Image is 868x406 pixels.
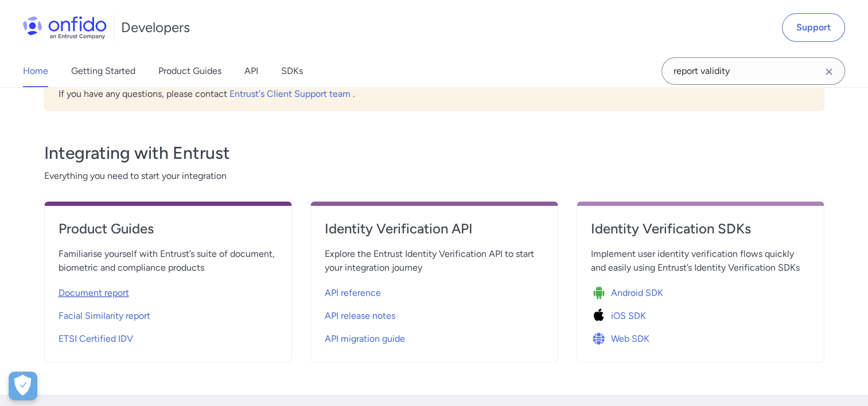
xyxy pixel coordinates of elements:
[59,325,278,348] a: ETSI Certified IDV
[611,286,663,300] span: Android SDK
[611,332,649,346] span: Web SDK
[591,220,810,238] h4: Identity Verification SDKs
[611,309,646,323] span: iOS SDK
[325,309,395,323] span: API release notes
[59,286,129,300] span: Document report
[158,55,221,87] a: Product Guides
[325,302,544,325] a: API release notes
[23,55,48,87] a: Home
[9,372,37,400] button: Open Preferences
[59,332,133,346] span: ETSI Certified IDV
[59,247,278,275] span: Familiarise yourself with Entrust’s suite of document, biometric and compliance products
[325,332,405,346] span: API migration guide
[591,325,810,348] a: Icon Web SDKWeb SDK
[325,286,381,300] span: API reference
[59,309,150,323] span: Facial Similarity report
[822,65,836,79] svg: Clear search field button
[591,220,810,247] a: Identity Verification SDKs
[9,372,37,400] div: Cookie Preferences
[44,169,824,183] span: Everything you need to start your integration
[229,88,353,99] a: Entrust's Client Support team
[591,285,611,301] img: Icon Android SDK
[591,308,611,324] img: Icon iOS SDK
[59,279,278,302] a: Document report
[71,55,135,87] a: Getting Started
[244,55,258,87] a: API
[325,247,544,275] span: Explore the Entrust Identity Verification API to start your integration journey
[325,279,544,302] a: API reference
[281,55,303,87] a: SDKs
[782,13,845,42] a: Support
[44,142,824,165] h3: Integrating with Entrust
[325,220,544,238] h4: Identity Verification API
[59,220,278,247] a: Product Guides
[591,302,810,325] a: Icon iOS SDKiOS SDK
[59,220,278,238] h4: Product Guides
[23,16,107,39] img: Onfido Logo
[325,220,544,247] a: Identity Verification API
[325,325,544,348] a: API migration guide
[661,57,845,85] input: Onfido search input field
[591,247,810,275] span: Implement user identity verification flows quickly and easily using Entrust’s Identity Verificati...
[591,331,611,347] img: Icon Web SDK
[59,302,278,325] a: Facial Similarity report
[591,279,810,302] a: Icon Android SDKAndroid SDK
[121,18,190,37] h1: Developers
